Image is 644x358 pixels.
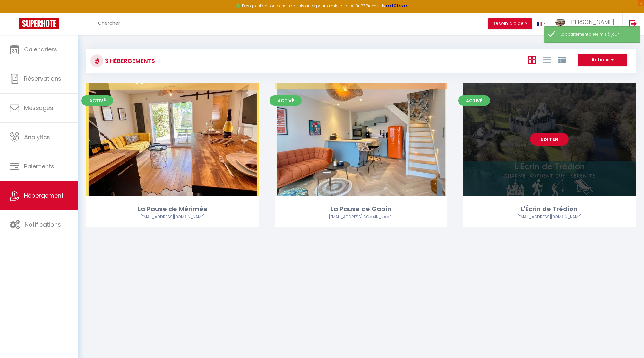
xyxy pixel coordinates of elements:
[24,162,54,170] span: Paiements
[103,54,155,68] h3: 3 Hébergements
[24,104,53,112] span: Messages
[558,54,566,65] a: Vue par Groupe
[25,220,61,228] span: Notifications
[578,54,627,67] button: Actions
[86,214,259,220] div: Airbnb
[275,214,447,220] div: Airbnb
[551,13,622,35] a: ... [PERSON_NAME]
[24,133,50,141] span: Analytics
[24,45,57,53] span: Calendriers
[463,204,636,214] div: L'Écrin de Trédion
[93,13,125,35] a: Chercher
[86,204,259,214] div: La Pause de Mérimée
[385,3,408,9] a: >>> ICI <<<<
[98,20,120,26] span: Chercher
[24,75,61,83] span: Réservations
[463,214,636,220] div: Airbnb
[530,133,569,146] a: Editer
[560,31,633,38] div: L'appartement a été mis à jour
[458,95,490,106] span: Activé
[569,18,614,26] span: [PERSON_NAME]
[528,54,536,65] a: Vue en Box
[24,192,64,200] span: Hébergement
[81,95,113,106] span: Activé
[629,20,637,28] img: logout
[543,54,551,65] a: Vue en Liste
[275,204,447,214] div: La Pause de Gabin
[19,18,59,29] img: Super Booking
[270,95,302,106] span: Activé
[555,19,565,26] img: ...
[488,18,532,29] button: Besoin d'aide ?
